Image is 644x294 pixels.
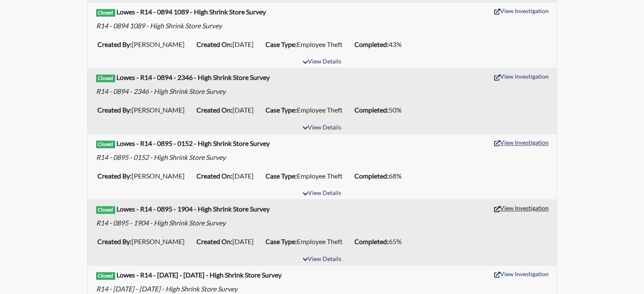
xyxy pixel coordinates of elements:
[193,235,262,248] li: [DATE]
[262,38,351,51] li: Employee Theft
[96,87,226,95] em: R14 - 0894 - 2346 - High Shrink Store Survey
[351,169,410,183] li: 68%
[116,8,266,16] b: Lowes - R14 - 0894 1089 - High Shrink Store Survey
[96,9,116,16] span: Closed
[490,201,553,214] button: View Investigation
[299,56,345,68] button: View Details
[97,40,132,48] b: Created By:
[96,153,226,161] em: R14 - 0895 - 0152 - High Shrink Store Survey
[265,172,297,180] b: Case Type:
[193,38,262,51] li: [DATE]
[262,103,351,117] li: Employee Theft
[116,271,282,279] b: Lowes - R14 - [DATE] - [DATE] - High Shrink Store Survey
[94,235,193,248] li: [PERSON_NAME]
[490,4,553,17] button: View Investigation
[116,73,270,81] b: Lowes - R14 - 0894 - 2346 - High Shrink Store Survey
[490,136,553,149] button: View Investigation
[94,103,193,117] li: [PERSON_NAME]
[116,139,270,147] b: Lowes - R14 - 0895 - 0152 - High Shrink Store Survey
[116,205,270,213] b: Lowes - R14 - 0895 - 1904 - High Shrink Store Survey
[490,267,553,280] button: View Investigation
[94,38,193,51] li: [PERSON_NAME]
[265,40,297,48] b: Case Type:
[96,206,116,214] span: Closed
[196,40,232,48] b: Created On:
[299,122,345,134] button: View Details
[351,103,410,117] li: 50%
[96,285,238,293] em: R14 - [DATE] - [DATE] - High Shrink Store Survey
[196,106,232,114] b: Created On:
[96,22,222,30] em: R14 - 0894 1089 - High Shrink Store Survey
[351,235,410,248] li: 65%
[351,38,410,51] li: 43%
[262,169,351,183] li: Employee Theft
[354,106,389,114] b: Completed:
[196,237,232,245] b: Created On:
[265,106,297,114] b: Case Type:
[265,237,297,245] b: Case Type:
[193,169,262,183] li: [DATE]
[196,172,232,180] b: Created On:
[299,188,345,199] button: View Details
[193,103,262,117] li: [DATE]
[354,172,389,180] b: Completed:
[96,74,116,82] span: Closed
[94,169,193,183] li: [PERSON_NAME]
[354,237,389,245] b: Completed:
[97,106,132,114] b: Created By:
[97,237,132,245] b: Created By:
[96,272,116,280] span: Closed
[262,235,351,248] li: Employee Theft
[96,140,116,148] span: Closed
[354,40,389,48] b: Completed:
[490,70,553,83] button: View Investigation
[96,219,226,227] em: R14 - 0895 - 1904 - High Shrink Store Survey
[299,254,345,265] button: View Details
[97,172,132,180] b: Created By:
